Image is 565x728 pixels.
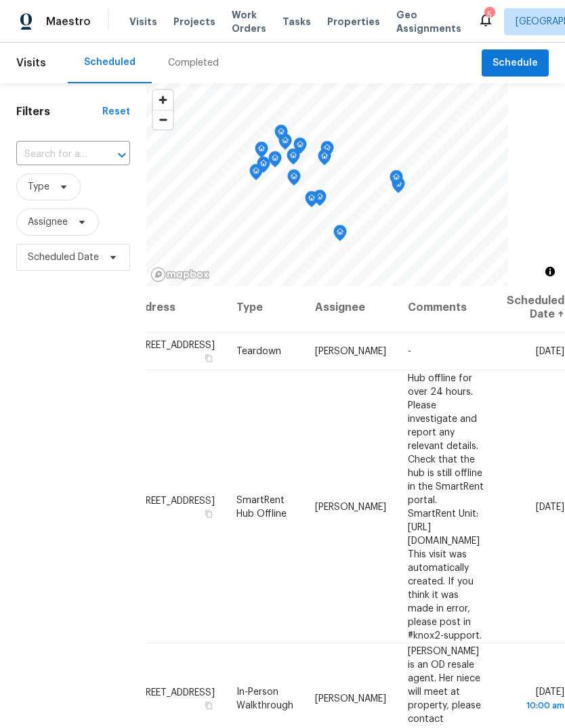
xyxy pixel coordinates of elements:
button: Schedule [482,49,549,77]
div: Map marker [318,149,331,170]
th: Address [129,283,226,333]
div: Completed [168,56,219,70]
input: Search for an address... [16,144,92,165]
button: Zoom in [153,90,173,110]
span: In-Person Walkthrough [236,687,293,710]
div: Map marker [257,156,270,177]
button: Open [112,146,131,165]
button: Copy Address [203,507,215,519]
span: [PERSON_NAME] [315,347,386,356]
span: [DATE] [536,347,564,356]
span: Zoom out [153,110,173,129]
th: Type [226,283,304,333]
span: [PERSON_NAME] [315,693,386,703]
div: Map marker [390,170,403,191]
span: Scheduled Date [28,251,99,264]
span: [PERSON_NAME] [315,502,386,511]
div: Map marker [293,137,307,158]
span: Assignee [28,215,68,229]
div: 10:00 am [507,698,564,712]
span: Hub offline for over 24 hours. Please investigate and report any relevant details. Check that the... [408,373,484,640]
button: Zoom out [153,110,173,129]
th: Comments [397,283,496,333]
span: [STREET_ADDRESS] [130,687,215,697]
div: Map marker [268,151,282,172]
span: Visits [16,48,46,78]
a: Mapbox homepage [150,267,210,282]
div: 5 [484,8,494,22]
div: Reset [102,105,130,119]
span: - [408,347,411,356]
button: Copy Address [203,352,215,364]
span: Toggle attribution [546,264,554,279]
div: Scheduled [84,56,135,69]
span: Maestro [46,15,91,28]
div: Map marker [287,148,300,169]
span: Schedule [493,55,538,72]
span: [STREET_ADDRESS] [130,496,215,505]
span: Work Orders [232,8,266,35]
span: Properties [327,15,380,28]
button: Copy Address [203,699,215,711]
span: SmartRent Hub Offline [236,495,287,518]
span: Projects [173,15,215,28]
div: Map marker [320,141,334,162]
th: Scheduled Date ↑ [496,283,565,333]
span: Type [28,180,49,194]
span: Teardown [236,347,281,356]
span: [DATE] [507,687,564,712]
div: Map marker [255,142,268,163]
span: [STREET_ADDRESS] [130,341,215,350]
span: Visits [129,15,157,28]
span: Tasks [282,17,311,26]
div: Map marker [274,125,288,146]
div: Map marker [313,190,327,211]
div: Map marker [249,164,263,185]
button: Toggle attribution [542,263,558,280]
span: [DATE] [536,502,564,511]
div: Map marker [287,169,301,190]
th: Assignee [304,283,397,333]
div: Map marker [305,191,318,212]
div: Map marker [333,225,347,246]
canvas: Map [146,83,508,286]
span: Geo Assignments [396,8,461,35]
h1: Filters [16,105,102,119]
